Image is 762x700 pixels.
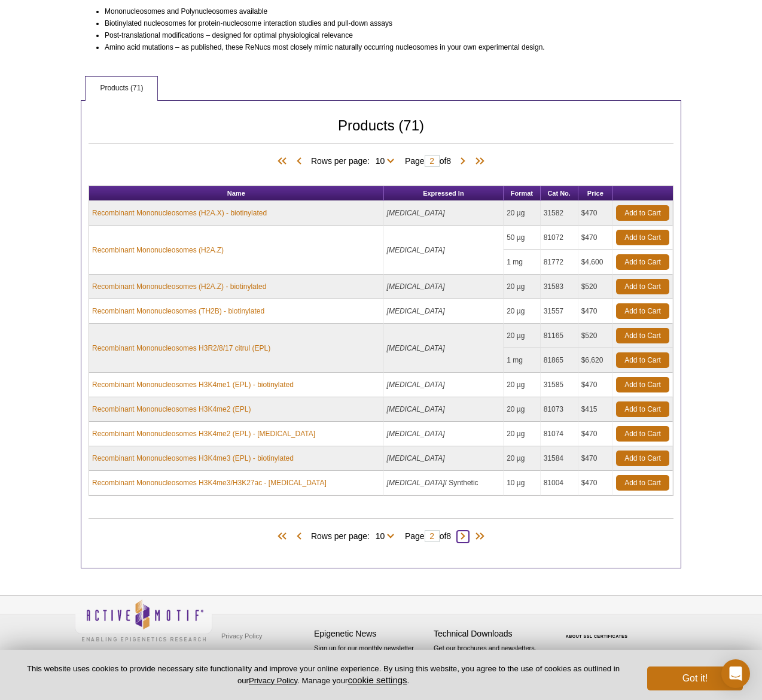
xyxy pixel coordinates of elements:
a: Add to Cart [616,230,669,245]
a: Recombinant Mononucleosomes (TH2B) - biotinylated [92,306,264,316]
td: 81072 [541,226,578,250]
th: Cat No. [541,186,578,201]
td: 50 µg [504,226,541,250]
a: Add to Cart [616,279,669,294]
i: [MEDICAL_DATA] [387,479,445,487]
li: Post-translational modifications – designed for optimal physiological relevance [105,29,557,41]
a: Recombinant Mononucleosomes H3K4me2 (EPL) [92,404,251,415]
td: $415 [578,397,613,422]
td: 20 µg [504,275,541,299]
span: Next Page [457,156,469,168]
p: Sign up for our monthly newsletter highlighting recent publications in the field of epigenetics. [314,643,428,684]
img: Active Motif, [75,596,212,644]
span: 8 [446,531,451,541]
span: Page of [399,155,457,167]
td: 20 µg [504,446,541,471]
td: $520 [578,324,613,348]
button: cookie settings [348,675,407,685]
td: 81073 [541,397,578,422]
a: Add to Cart [616,352,669,368]
td: 10 µg [504,471,541,495]
span: Next Page [457,531,469,543]
p: Get our brochures and newsletters, or request them by mail. [434,643,547,674]
td: 31585 [541,373,578,397]
td: 1 mg [504,348,541,373]
th: Price [578,186,613,201]
td: $6,620 [578,348,613,373]
span: Page of [399,530,457,542]
a: Recombinant Mononucleosomes H3K4me1 (EPL) - biotinylated [92,379,294,390]
td: 31584 [541,446,578,471]
span: Previous Page [293,531,305,543]
td: $520 [578,275,613,299]
i: [MEDICAL_DATA] [387,209,445,217]
span: Last Page [469,531,487,543]
td: $470 [578,471,613,495]
td: 31583 [541,275,578,299]
span: 8 [446,156,451,166]
span: Rows per page: [311,529,399,541]
th: Name [89,186,384,201]
a: Recombinant Mononucleosomes (H2A.X) - biotinylated [92,208,267,218]
p: This website uses cookies to provide necessary site functionality and improve your online experie... [19,664,627,686]
h4: Epigenetic News [314,629,428,639]
a: Recombinant Mononucleosomes H3K4me2 (EPL) - [MEDICAL_DATA] [92,428,315,439]
td: $470 [578,373,613,397]
td: 20 µg [504,397,541,422]
a: Terms & Conditions [218,645,281,663]
td: $470 [578,299,613,324]
a: Recombinant Mononucleosomes H3R2/8/17 citrul (EPL) [92,343,270,354]
td: 20 µg [504,324,541,348]
td: 20 µg [504,201,541,226]
a: Add to Cart [616,451,669,466]
td: $470 [578,422,613,446]
td: $470 [578,201,613,226]
td: 31582 [541,201,578,226]
a: Add to Cart [616,377,669,392]
td: / Synthetic [384,471,504,495]
a: Recombinant Mononucleosomes H3K4me3 (EPL) - biotinylated [92,453,294,464]
th: Expressed In [384,186,504,201]
i: [MEDICAL_DATA] [387,381,445,389]
td: 20 µg [504,373,541,397]
i: [MEDICAL_DATA] [387,344,445,352]
td: 1 mg [504,250,541,275]
a: Add to Cart [616,205,669,221]
li: Biotinylated nucleosomes for protein-nucleosome interaction studies and pull-down assays [105,17,557,29]
li: Amino acid mutations – as published, these ReNucs most closely mimic naturally occurring nucleoso... [105,41,557,53]
td: 81772 [541,250,578,275]
td: 20 µg [504,299,541,324]
a: Add to Cart [616,426,669,442]
td: $470 [578,226,613,250]
table: Click to Verify - This site chose Symantec SSL for secure e-commerce and confidential communicati... [553,617,643,643]
a: Add to Cart [616,328,669,343]
i: [MEDICAL_DATA] [387,405,445,413]
h4: Technical Downloads [434,629,547,639]
span: Previous Page [293,156,305,168]
a: Recombinant Mononucleosomes (H2A.Z) - biotinylated [92,281,266,292]
i: [MEDICAL_DATA] [387,430,445,438]
th: Format [504,186,541,201]
a: Privacy Policy [218,627,265,645]
i: [MEDICAL_DATA] [387,246,445,254]
h2: Products (71) [89,120,673,144]
span: First Page [275,156,293,168]
a: Products (71) [86,77,157,101]
a: Add to Cart [616,303,669,319]
td: $4,600 [578,250,613,275]
a: Privacy Policy [249,676,297,685]
span: First Page [275,531,293,543]
a: Add to Cart [616,254,669,270]
span: Rows per page: [311,154,399,166]
td: $470 [578,446,613,471]
td: 31557 [541,299,578,324]
td: 81865 [541,348,578,373]
a: Add to Cart [616,475,669,491]
button: Got it! [647,666,743,690]
td: 81004 [541,471,578,495]
td: 81074 [541,422,578,446]
a: ABOUT SSL CERTIFICATES [566,634,628,638]
i: [MEDICAL_DATA] [387,282,445,291]
a: Add to Cart [616,401,669,417]
a: Recombinant Mononucleosomes (H2A.Z) [92,245,224,255]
